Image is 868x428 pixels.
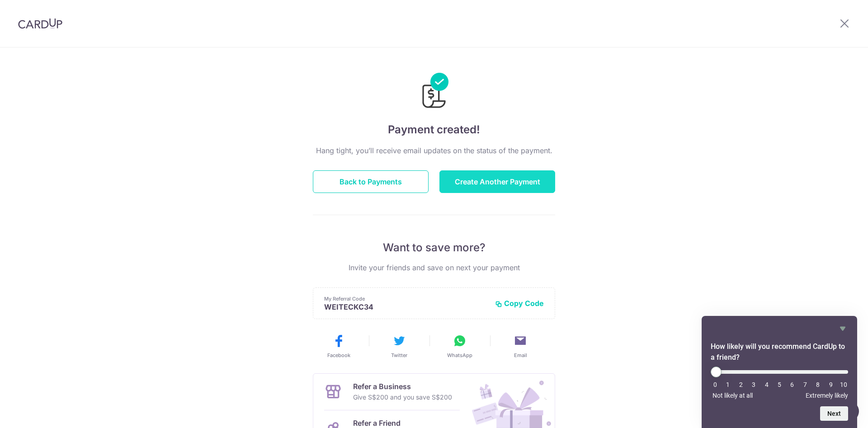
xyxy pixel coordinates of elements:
span: Twitter [391,352,407,359]
button: Twitter [373,334,426,359]
h2: How likely will you recommend CardUp to a friend? Select an option from 0 to 10, with 0 being Not... [711,341,848,363]
p: Want to save more? [313,240,555,255]
p: My Referral Code [324,295,488,302]
button: Email [494,334,547,359]
li: 0 [711,381,720,388]
li: 4 [762,381,771,388]
span: Email [514,352,527,359]
li: 6 [788,381,797,388]
button: Back to Payments [313,170,429,193]
div: How likely will you recommend CardUp to a friend? Select an option from 0 to 10, with 0 being Not... [711,367,848,399]
img: CardUp [18,18,62,29]
span: Facebook [327,352,350,359]
img: Payments [420,73,448,111]
span: WhatsApp [447,352,472,359]
li: 7 [801,381,810,388]
h4: Payment created! [313,122,555,138]
li: 10 [839,381,848,388]
p: Invite your friends and save on next your payment [313,262,555,273]
li: 3 [749,381,758,388]
p: WEITECKC34 [324,302,488,311]
span: Not likely at all [712,392,753,399]
li: 1 [723,381,732,388]
button: Copy Code [495,299,544,308]
span: Help [20,6,39,14]
button: Create Another Payment [439,170,555,193]
button: WhatsApp [433,334,486,359]
p: Hang tight, you’ll receive email updates on the status of the payment. [313,145,555,156]
li: 2 [736,381,745,388]
p: Give S$200 and you save S$200 [353,392,452,403]
button: Facebook [312,334,365,359]
li: 8 [813,381,822,388]
span: Extremely likely [806,392,848,399]
li: 9 [826,381,835,388]
button: Hide survey [837,323,848,334]
p: Refer a Business [353,381,452,392]
button: Next question [820,406,848,421]
div: How likely will you recommend CardUp to a friend? Select an option from 0 to 10, with 0 being Not... [711,323,848,421]
li: 5 [775,381,784,388]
